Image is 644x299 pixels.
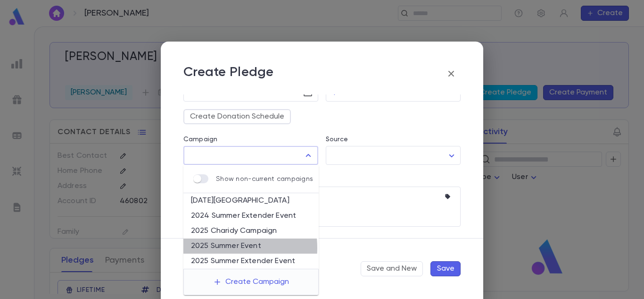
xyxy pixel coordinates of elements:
[183,193,319,208] li: [DATE][GEOGRAPHIC_DATA]
[183,109,291,124] button: Create Donation Schedule
[430,261,461,276] button: Save
[326,146,461,165] div: ​
[183,136,217,143] label: Campaign
[326,136,348,143] label: Source
[206,273,297,291] button: Create Campaign
[183,239,319,254] li: 2025 Summer Event
[183,223,319,239] li: 2025 Charidy Campaign
[216,175,313,183] p: Show non-current campaigns
[302,149,315,162] button: Close
[183,254,319,269] li: 2025 Summer Extender Event
[183,64,274,83] p: Create Pledge
[183,208,319,223] li: 2024 Summer Extender Event
[361,261,423,276] button: Save and New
